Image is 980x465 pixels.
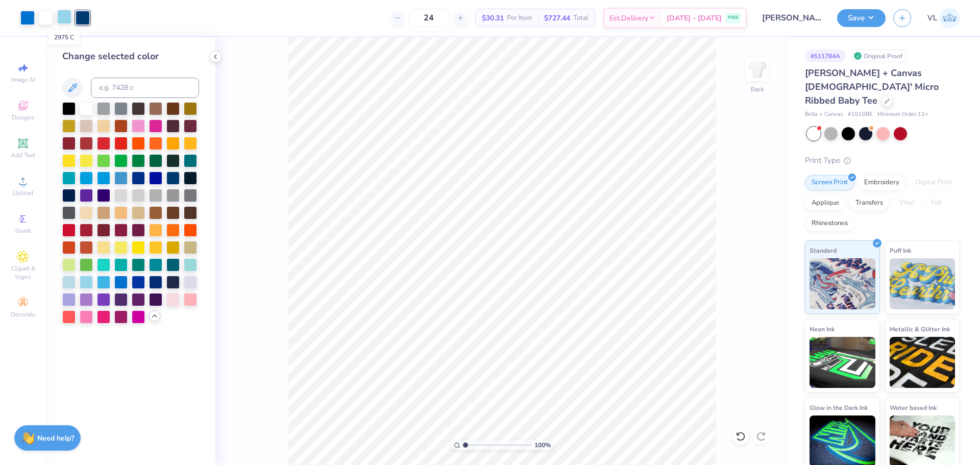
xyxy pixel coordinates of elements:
div: Original Proof [851,50,908,62]
span: Per Item [507,13,532,23]
img: Back [747,59,768,80]
span: Designs [12,113,34,121]
span: $30.31 [482,13,504,23]
div: Change selected color [62,50,199,63]
span: VL [927,12,937,24]
a: VL [927,8,960,28]
span: FREE [728,14,739,21]
span: Image AI [11,76,35,84]
div: Digital Print [909,175,959,190]
span: [PERSON_NAME] + Canvas [DEMOGRAPHIC_DATA]' Micro Ribbed Baby Tee [805,67,939,107]
span: Total [573,13,589,23]
span: Minimum Order: 12 + [877,110,928,119]
span: Puff Ink [890,245,911,256]
div: Rhinestones [805,216,854,231]
span: Bella + Canvas [805,110,843,119]
input: e.g. 7428 c [91,78,199,98]
div: Transfers [849,195,890,211]
img: Neon Ink [810,337,875,388]
input: Untitled Design [754,8,829,28]
div: Back [751,85,764,94]
img: Standard [810,258,875,309]
div: 2975 C [48,30,80,44]
div: Print Type [805,155,960,166]
span: Greek [15,227,31,235]
div: Applique [805,195,846,211]
span: Decorate [11,310,35,319]
span: Glow in the Dark Ink [810,402,868,413]
img: Puff Ink [890,258,955,309]
span: # 1010BE [848,110,872,119]
img: Vincent Lloyd Laurel [940,8,960,28]
span: $727.44 [544,13,570,23]
div: Embroidery [857,175,906,190]
span: 100 % [534,440,551,450]
div: # 511784A [805,50,846,62]
span: Neon Ink [810,324,835,334]
div: Vinyl [893,195,921,211]
span: Clipart & logos [5,264,41,281]
span: Add Text [11,151,35,159]
span: [DATE] - [DATE] [667,13,722,23]
img: Metallic & Glitter Ink [890,337,955,388]
strong: Need help? [37,433,74,443]
button: Save [837,9,886,27]
span: Est. Delivery [609,13,648,23]
span: Upload [13,189,33,197]
span: Water based Ink [890,402,937,413]
div: Foil [924,195,948,211]
input: – – [409,9,449,27]
span: Standard [810,245,837,256]
div: Screen Print [805,175,854,190]
span: Metallic & Glitter Ink [890,324,950,334]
